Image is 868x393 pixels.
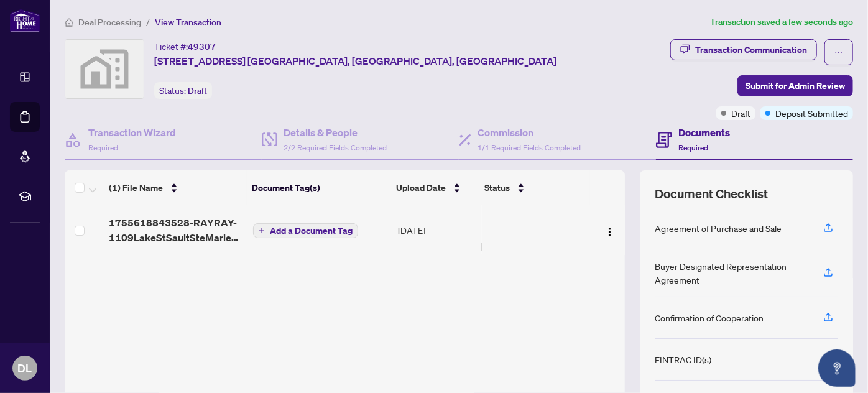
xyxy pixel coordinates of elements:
button: Add a Document Tag [253,223,358,238]
span: 1/1 Required Fields Completed [478,143,581,152]
img: Logo [605,227,615,237]
span: home [65,18,73,27]
span: Required [88,143,118,152]
button: Add a Document Tag [253,223,358,239]
button: Logo [600,220,620,240]
div: Transaction Communication [695,40,807,60]
span: Status [484,181,510,195]
span: Deal Processing [78,17,141,28]
button: Open asap [818,349,856,387]
span: Deposit Submitted [775,106,848,120]
span: 1755618843528-RAYRAY-1109LakeStSaultSteMarieDeposit.PDF [109,215,243,245]
img: svg%3e [65,40,144,98]
span: Draft [731,106,750,120]
div: Confirmation of Cooperation [655,311,764,325]
div: FINTRAC ID(s) [655,353,711,366]
h4: Details & People [284,125,387,140]
span: Upload Date [396,181,446,195]
div: - [487,223,588,237]
div: Ticket #: [154,39,216,53]
div: Agreement of Purchase and Sale [655,221,782,235]
span: Draft [188,85,207,96]
span: Add a Document Tag [270,226,353,235]
span: 2/2 Required Fields Completed [284,143,387,152]
span: plus [259,228,265,234]
div: Status: [154,82,212,99]
th: (1) File Name [104,170,247,205]
td: [DATE] [393,205,482,255]
th: Status [479,170,590,205]
button: Submit for Admin Review [737,75,853,96]
h4: Transaction Wizard [88,125,176,140]
span: 49307 [188,41,216,52]
div: Buyer Designated Representation Agreement [655,259,808,287]
span: Submit for Admin Review [746,76,845,96]
h4: Documents [678,125,730,140]
span: Required [678,143,708,152]
img: logo [10,9,40,32]
span: DL [18,359,32,377]
span: Document Checklist [655,185,768,203]
span: ellipsis [834,48,843,57]
th: Document Tag(s) [247,170,391,205]
span: [STREET_ADDRESS] [GEOGRAPHIC_DATA], [GEOGRAPHIC_DATA], [GEOGRAPHIC_DATA] [154,53,556,68]
article: Transaction saved a few seconds ago [710,15,853,29]
li: / [146,15,150,29]
button: Transaction Communication [670,39,817,60]
span: View Transaction [155,17,221,28]
h4: Commission [478,125,581,140]
span: (1) File Name [109,181,163,195]
th: Upload Date [391,170,479,205]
